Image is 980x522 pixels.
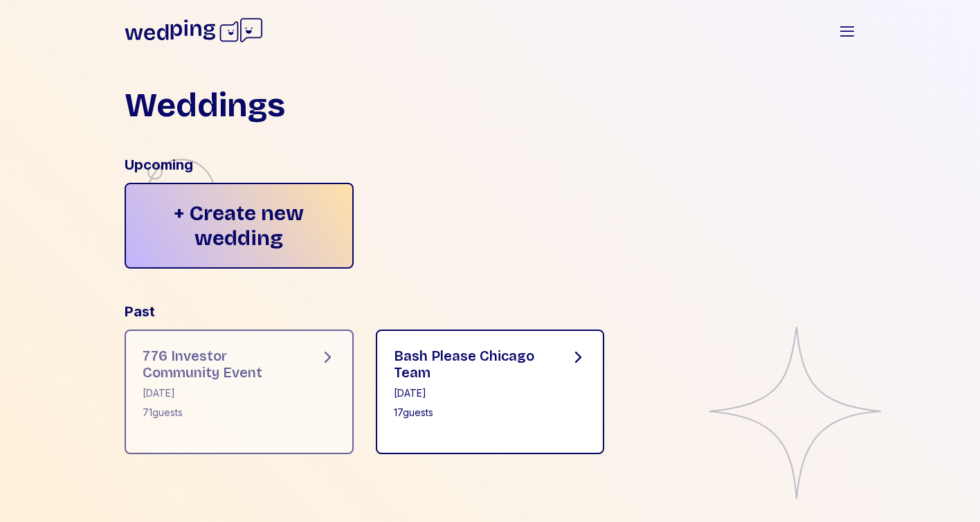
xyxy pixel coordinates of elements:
div: [DATE] [394,386,548,400]
div: 776 Investor Community Event [143,348,297,381]
div: + Create new wedding [125,183,354,269]
div: Upcoming [125,155,855,174]
div: Bash Please Chicago Team [394,348,548,381]
div: 71 guests [143,406,297,420]
div: 17 guests [394,406,548,420]
h1: Weddings [125,89,285,122]
div: [DATE] [143,386,297,400]
div: Past [125,302,855,321]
